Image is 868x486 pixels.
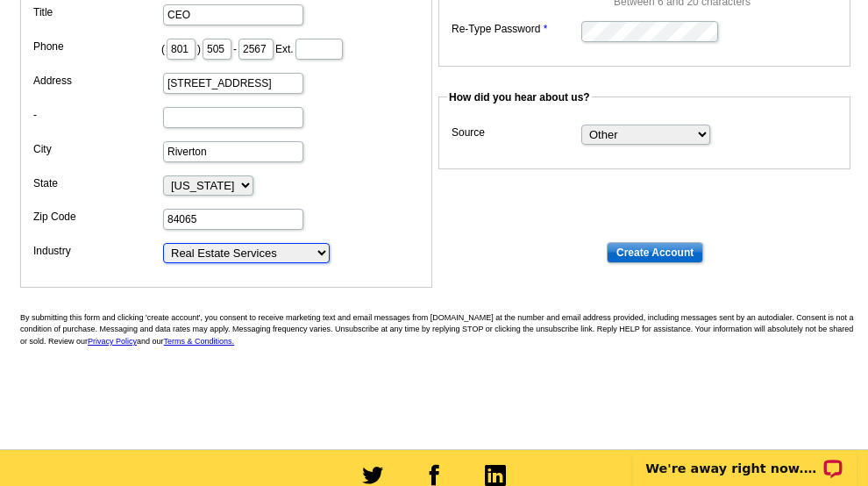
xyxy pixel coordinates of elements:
label: Industry [33,243,161,259]
label: Source [452,125,580,140]
label: City [33,141,161,157]
input: Create Account [607,242,703,263]
a: Privacy Policy [88,337,137,346]
iframe: LiveChat chat widget [622,431,868,486]
label: Re-Type Password [452,21,580,37]
label: Title [33,4,161,20]
legend: How did you hear about us? [447,89,592,105]
label: - [33,107,161,123]
label: Phone [33,39,161,54]
label: State [33,175,161,191]
a: Terms & Conditions. [164,337,235,346]
dd: ( ) - Ext. [29,34,423,61]
label: Zip Code [33,209,161,225]
label: Address [33,73,161,89]
p: By submitting this form and clicking 'create account', you consent to receive marketing text and ... [20,312,862,348]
